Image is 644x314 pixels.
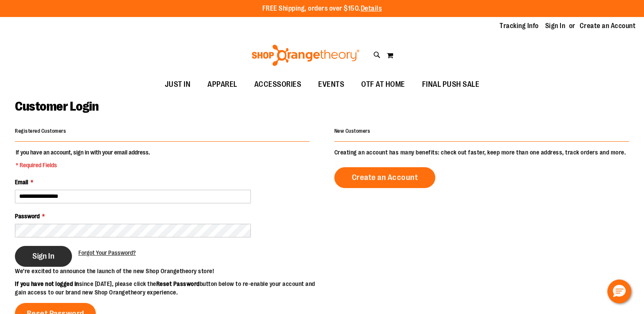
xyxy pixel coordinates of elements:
span: Create an Account [352,173,418,182]
p: FREE Shipping, orders over $150. [262,4,382,14]
a: Create an Account [580,21,636,31]
a: JUST IN [156,75,199,94]
legend: If you have an account, sign in with your email address. [15,148,151,169]
span: * Required Fields [16,161,150,169]
span: EVENTS [318,75,344,94]
button: Sign In [15,246,72,267]
a: FINAL PUSH SALE [414,75,488,94]
strong: Registered Customers [15,128,66,134]
a: Tracking Info [500,21,539,31]
a: Details [361,5,382,12]
span: ACCESSORIES [254,75,302,94]
strong: Reset Password [156,280,200,287]
span: OTF AT HOME [361,75,405,94]
strong: New Customers [334,128,371,134]
a: EVENTS [310,75,353,94]
span: FINAL PUSH SALE [422,75,480,94]
span: Email [15,179,28,186]
button: Hello, have a question? Let’s chat. [607,280,631,303]
strong: If you have not logged in [15,280,79,287]
a: Forgot Your Password? [78,248,136,257]
a: OTF AT HOME [353,75,414,94]
p: Creating an account has many benefits: check out faster, keep more than one address, track orders... [334,148,629,157]
a: Sign In [545,21,566,31]
span: APPAREL [207,75,237,94]
span: JUST IN [165,75,191,94]
span: Password [15,213,40,220]
span: Sign In [32,251,55,261]
a: ACCESSORIES [246,75,310,94]
p: since [DATE], please click the button below to re-enable your account and gain access to our bran... [15,280,322,297]
a: APPAREL [199,75,246,94]
a: Create an Account [334,167,436,188]
span: Forgot Your Password? [78,249,136,256]
img: Shop Orangetheory [250,45,361,66]
span: Customer Login [15,99,98,114]
p: We’re excited to announce the launch of the new Shop Orangetheory store! [15,267,322,275]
